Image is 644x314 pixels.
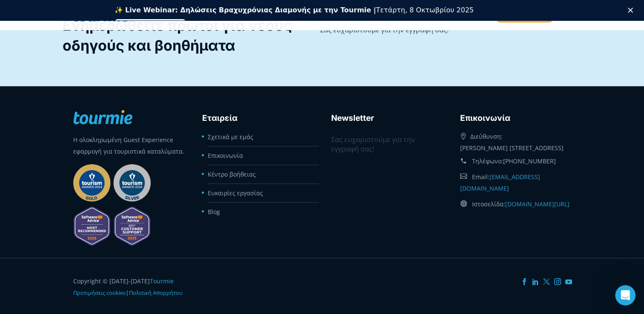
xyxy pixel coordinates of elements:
h3: Εταιρεία [202,112,313,125]
h3: Eπικοινωνία [460,112,571,125]
a: Σχετικά με εμάς [208,133,253,141]
a: Προτιμήσεις cookies [73,289,126,297]
a: Επικοινωνία [208,151,243,160]
a: Instagram [554,278,561,285]
a: Tourmie [150,277,174,285]
h3: Newsletter [331,112,442,125]
a: LinkedIn [532,278,539,285]
div: Τετάρτη, 8 Οκτωβρίου 2025 [114,6,474,14]
a: Πολιτική Απορρήτου [129,289,183,297]
a: YouTube [565,278,572,285]
div: Ενημερωθείτε πρώτοι για νέους οδηγούς και βοηθήματα [63,15,302,55]
p: Η ολοκληρωμένη Guest Experience εφαρμογή για τουριστικά καταλύματα. [73,134,184,157]
div: Copyright © [DATE]-[DATE] | [73,275,184,299]
iframe: Intercom live chat [615,285,635,305]
iframe: Form 2 [331,135,442,153]
a: Facebook [521,278,528,285]
a: Ευκαιρίες εργασίας [208,189,263,197]
div: Email: [460,169,571,196]
a: Twitter [543,278,550,285]
a: Κέντρο βοήθειας [208,170,256,178]
div: Τηλέφωνο: [460,154,571,169]
div: Ιστοσελίδα: [460,196,571,212]
div: Διεύθυνση: [PERSON_NAME] [STREET_ADDRESS] [460,128,571,154]
a: [EMAIL_ADDRESS][DOMAIN_NAME] [460,173,540,192]
a: [PHONE_NUMBER] [503,157,556,165]
a: [DOMAIN_NAME][URL] [505,200,570,208]
b: ✨ Live Webinar: Δηλώσεις Βραχυχρόνιας Διαμονής με την Tourmie | [114,6,376,14]
a: Blog [208,208,220,216]
a: Εγγραφείτε δωρεάν [114,19,186,29]
div: Κλείσιμο [628,8,636,13]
